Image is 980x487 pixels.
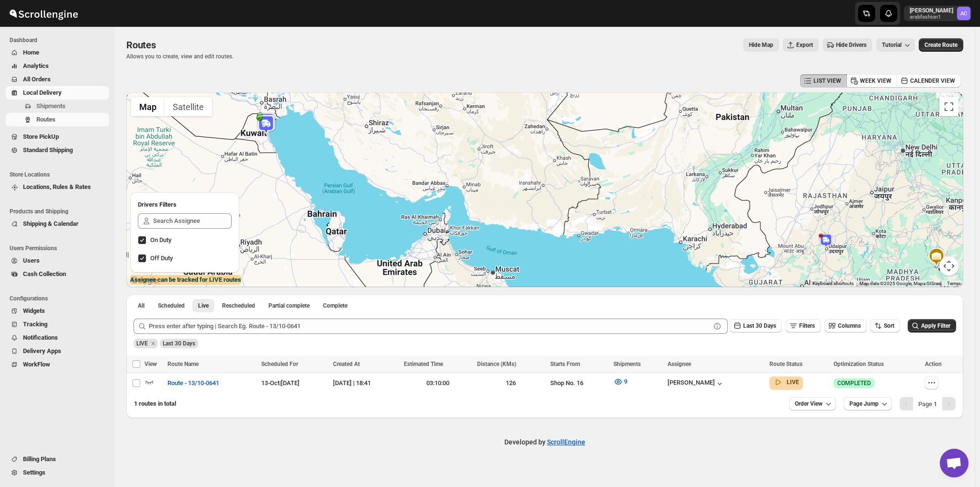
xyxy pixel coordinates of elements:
[882,42,902,48] span: Tutorial
[919,38,963,52] button: Create Route
[550,378,608,388] div: Shop No. 16
[23,469,45,476] span: Settings
[844,397,892,410] button: Page Jump
[10,295,110,302] span: Configurations
[138,200,232,210] h2: Drivers Filters
[730,319,782,332] button: Last 30 Days
[10,244,110,252] span: Users Permissions
[904,6,971,21] button: User menu
[957,7,970,20] span: Abizer Chikhly
[550,361,580,367] span: Starts From
[36,102,66,110] span: Shipments
[131,97,165,116] button: Show street map
[23,347,61,354] span: Delivery Apps
[860,77,891,85] span: WEEK VIEW
[167,378,219,388] span: Route - 13/10-0641
[23,257,40,264] span: Users
[149,339,157,348] button: Remove LIVE
[823,38,872,52] button: Hide Drivers
[769,361,802,367] span: Route Status
[167,361,199,367] span: Route Name
[6,254,109,267] button: Users
[36,116,56,123] span: Routes
[130,275,241,285] label: Assignee can be tracked for LIVE routes
[925,361,942,367] span: Action
[6,304,109,318] button: Widgets
[10,36,110,44] span: Dashboard
[158,302,185,310] span: Scheduled
[6,217,109,231] button: Shipping & Calendar
[23,183,91,190] span: Locations, Rules & Rates
[897,74,961,88] button: CALENDER VIEW
[884,322,894,329] span: Sort
[6,46,109,59] button: Home
[876,38,915,52] button: Tutorial
[668,361,691,367] span: Assignee
[162,376,225,391] button: Route - 13/10-0641
[23,321,47,328] span: Tracking
[6,331,109,344] button: Notifications
[261,361,298,367] span: Scheduled For
[6,318,109,331] button: Tracking
[6,344,109,358] button: Delivery Apps
[834,361,884,367] span: Optimization Status
[547,438,585,446] a: ScrollEngine
[23,455,56,463] span: Billing Plans
[940,449,969,477] div: Open chat
[795,400,823,408] span: Order View
[924,41,958,49] span: Create Route
[789,397,836,410] button: Order View
[136,340,148,347] span: LIVE
[939,97,958,116] button: Toggle fullscreen view
[23,62,49,69] span: Analytics
[773,377,799,387] button: LIVE
[222,302,255,310] span: Rescheduled
[846,74,897,88] button: WEEK VIEW
[787,379,799,386] b: LIVE
[198,302,209,310] span: Live
[126,53,234,60] p: Allows you to create, view and edit routes.
[908,319,956,332] button: Apply Filter
[268,302,310,310] span: Partial complete
[6,180,109,194] button: Locations, Rules & Rates
[333,361,360,367] span: Created At
[129,275,160,287] img: Google
[6,59,109,73] button: Analytics
[23,133,59,140] span: Store PickUp
[921,322,950,329] span: Apply Filter
[126,39,156,51] span: Routes
[870,319,900,332] button: Sort
[261,379,300,387] span: 13-Oct | [DATE]
[477,378,545,388] div: 126
[900,397,956,410] nav: Pagination
[6,453,109,466] button: Billing Plans
[910,77,955,85] span: CALENDER VIEW
[153,213,232,229] input: Search Assignee
[150,255,173,262] span: Off Duty
[134,400,176,407] span: 1 routes in total
[477,361,516,367] span: Distance (KMs)
[504,437,585,447] p: Developed by
[836,41,867,49] span: Hide Drivers
[149,319,711,334] input: Press enter after typing | Search Eg. Route - 13/10-0641
[749,41,773,49] span: Hide Map
[8,1,79,25] img: ScrollEngine
[23,146,73,154] span: Standard Shipping
[910,7,953,14] p: [PERSON_NAME]
[323,302,347,310] span: Complete
[939,256,958,276] button: Map camera controls
[404,361,443,367] span: Estimated Time
[6,73,109,86] button: All Orders
[132,299,150,312] button: All routes
[838,322,861,329] span: Columns
[849,400,879,408] span: Page Jump
[23,89,62,96] span: Local Delivery
[129,275,160,287] a: Open this area in Google Maps (opens a new window)
[783,38,819,52] button: Export
[859,281,941,286] span: Map data ©2025 Google, Mapa GISrael
[608,374,633,389] button: 9
[23,307,45,314] span: Widgets
[624,378,627,385] span: 9
[786,319,821,332] button: Filters
[824,319,867,332] button: Columns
